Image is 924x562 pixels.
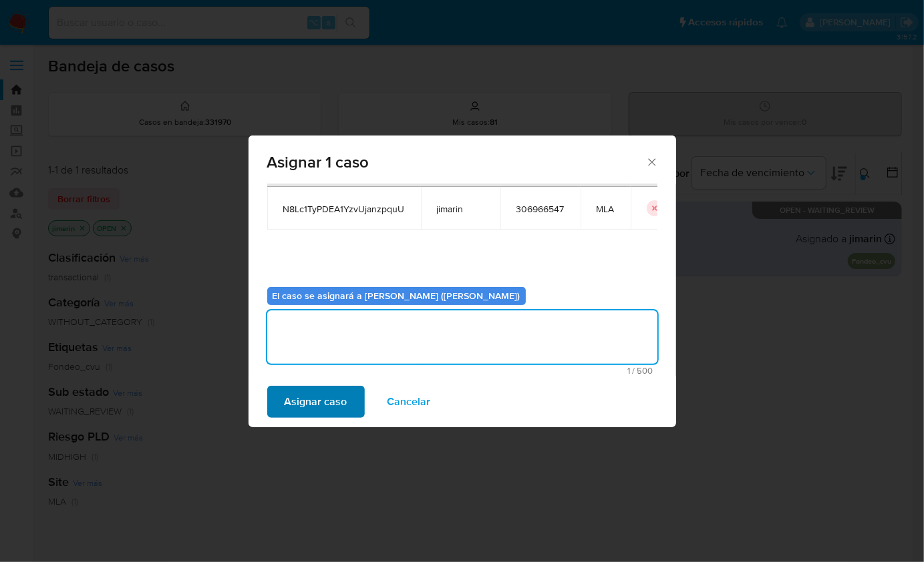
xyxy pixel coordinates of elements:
div: assign-modal [249,135,676,427]
span: N8Lc1TyPDEA1YzvUjanzpquU [283,203,405,215]
span: jimarin [437,203,484,215]
span: Máximo 500 caracteres [271,366,653,375]
button: icon-button [647,200,663,216]
span: Cancelar [388,387,431,416]
b: El caso se asignará a [PERSON_NAME] ([PERSON_NAME]) [273,289,520,302]
span: Asignar caso [285,387,347,416]
span: Asignar 1 caso [267,154,646,170]
button: Asignar caso [267,386,365,418]
button: Cerrar ventana [645,156,657,168]
span: MLA [597,203,615,215]
button: Cancelar [370,386,448,418]
span: 306966547 [516,203,565,215]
